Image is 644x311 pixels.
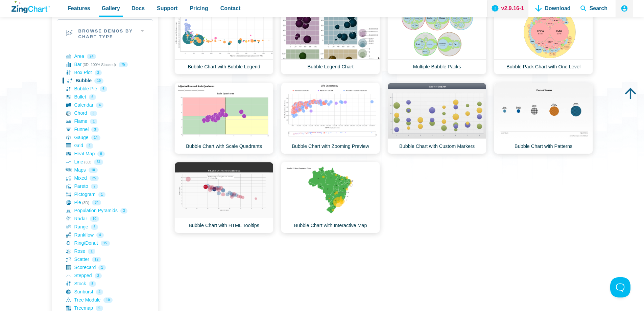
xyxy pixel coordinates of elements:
span: Docs [132,4,145,13]
a: Multiple Bubble Packs [387,3,486,74]
a: Bubble Chart with Interactive Map [281,162,380,233]
a: Bubble Chart with Bubble Legend [174,3,273,74]
a: Bubble Chart with HTML Tooltips [174,162,273,233]
a: Bubble Legend Chart [281,3,380,74]
a: ZingChart Logo. Click to return to the homepage [11,1,50,13]
a: Bubble Chart with Custom Markers [387,83,486,154]
iframe: Toggle Customer Support [610,277,630,297]
h2: Browse Demos By Chart Type [57,20,153,47]
span: Contact [220,4,241,13]
a: Bubble Chart with Scale Quadrants [174,83,273,154]
a: Bubble Chart with Zooming Preview [281,83,380,154]
span: Gallery [102,4,120,13]
span: Pricing [190,4,208,13]
a: Bubble Chart with Patterns [494,83,593,154]
span: Features [68,4,90,13]
span: Support [157,4,177,13]
a: Bubble Pack Chart with One Level [494,3,593,74]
